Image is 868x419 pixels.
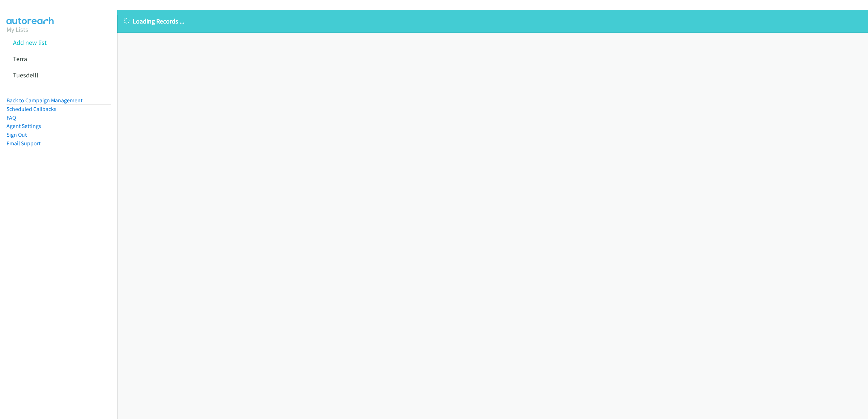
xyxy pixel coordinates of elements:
a: Email Support [7,140,41,147]
a: Back to Campaign Management [7,97,82,104]
a: Scheduled Callbacks [7,106,56,112]
a: Add new list [13,38,47,47]
a: Terra [13,55,27,63]
p: Loading Records ... [124,16,861,26]
a: Tuesdelll [13,71,38,79]
a: FAQ [7,114,16,121]
a: Agent Settings [7,123,41,129]
a: Sign Out [7,131,27,138]
a: My Lists [7,25,28,34]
